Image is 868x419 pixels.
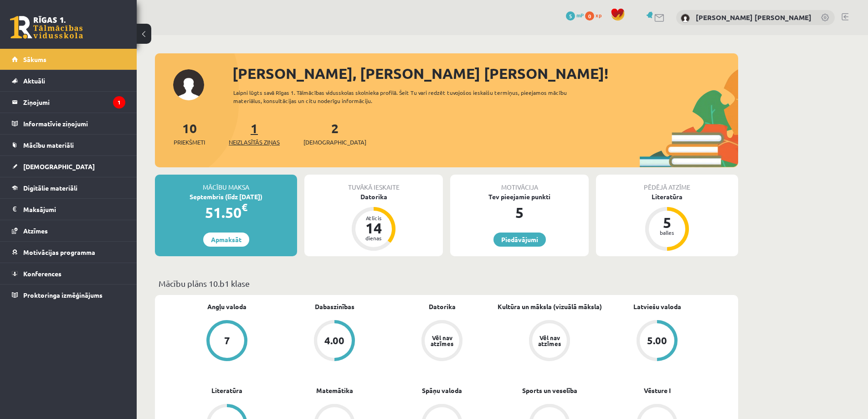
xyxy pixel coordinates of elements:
[537,335,562,347] div: Vēl nav atzīmes
[23,248,95,256] span: Motivācijas programma
[12,285,125,305] a: Proktoringa izmēģinājums
[429,335,455,347] div: Vēl nav atzīmes
[696,13,812,22] a: [PERSON_NAME] [PERSON_NAME]
[23,184,77,192] span: Digitālie materiāli
[23,199,125,220] legend: Maksājumi
[596,192,738,202] div: Literatūra
[241,201,247,214] span: €
[303,138,366,147] span: [DEMOGRAPHIC_DATA]
[12,220,125,241] a: Atzīmes
[203,233,249,247] a: Apmaksāt
[324,336,344,346] div: 4.00
[304,192,443,252] a: Datorika Atlicis 14 dienas
[603,320,711,363] a: 5.00
[429,302,456,311] a: Datorika
[23,55,46,63] span: Sākums
[23,141,74,149] span: Mācību materiāli
[360,221,387,235] div: 14
[173,320,281,363] a: 7
[23,77,45,85] span: Aktuāli
[450,192,589,202] div: Tev pieejamie punkti
[23,92,125,113] legend: Ziņojumi
[12,134,125,155] a: Mācību materiāli
[12,49,125,70] a: Sākums
[304,192,443,202] div: Datorika
[566,11,575,21] span: 5
[174,120,205,147] a: 10Priekšmeti
[647,336,667,346] div: 5.00
[596,11,601,19] span: xp
[155,175,297,192] div: Mācību maksa
[23,291,103,299] span: Proktoringa izmēģinājums
[10,16,83,39] a: Rīgas 1. Tālmācības vidusskola
[644,386,671,395] a: Vēsture I
[211,386,242,395] a: Literatūra
[224,336,230,346] div: 7
[522,386,577,395] a: Sports un veselība
[653,215,681,230] div: 5
[585,11,606,19] a: 0 xp
[229,120,280,147] a: 1Neizlasītās ziņas
[360,215,387,221] div: Atlicis
[12,113,125,134] a: Informatīvie ziņojumi
[576,11,584,19] span: mP
[23,162,95,171] span: [DEMOGRAPHIC_DATA]
[229,138,280,147] span: Neizlasītās ziņas
[12,242,125,263] a: Motivācijas programma
[653,230,681,235] div: balles
[23,269,62,278] span: Konferences
[12,70,125,91] a: Aktuāli
[316,386,353,395] a: Matemātika
[493,233,546,247] a: Piedāvājumi
[633,302,681,311] a: Latviešu valoda
[23,113,125,134] legend: Informatīvie ziņojumi
[450,175,589,192] div: Motivācija
[113,96,125,109] i: 1
[233,88,583,105] div: Laipni lūgts savā Rīgas 1. Tālmācības vidusskolas skolnieka profilā. Šeit Tu vari redzēt tuvojošo...
[232,62,738,84] div: [PERSON_NAME], [PERSON_NAME] [PERSON_NAME]!
[12,92,125,113] a: Ziņojumi1
[12,156,125,177] a: [DEMOGRAPHIC_DATA]
[207,302,247,311] a: Angļu valoda
[159,277,734,290] p: Mācību plāns 10.b1 klase
[155,202,297,223] div: 51.50
[303,120,366,147] a: 2[DEMOGRAPHIC_DATA]
[304,175,443,192] div: Tuvākā ieskaite
[281,320,388,363] a: 4.00
[596,192,738,252] a: Literatūra 5 balles
[596,175,738,192] div: Pēdējā atzīme
[566,11,584,19] a: 5 mP
[315,302,354,311] a: Dabaszinības
[585,11,594,21] span: 0
[12,177,125,198] a: Digitālie materiāli
[174,138,205,147] span: Priekšmeti
[12,199,125,220] a: Maksājumi
[155,192,297,202] div: Septembris (līdz [DATE])
[450,202,589,223] div: 5
[498,302,602,311] a: Kultūra un māksla (vizuālā māksla)
[388,320,496,363] a: Vēl nav atzīmes
[422,386,462,395] a: Spāņu valoda
[681,14,690,23] img: Frančesko Pio Bevilakva
[12,263,125,284] a: Konferences
[23,227,48,235] span: Atzīmes
[360,235,387,241] div: dienas
[496,320,603,363] a: Vēl nav atzīmes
